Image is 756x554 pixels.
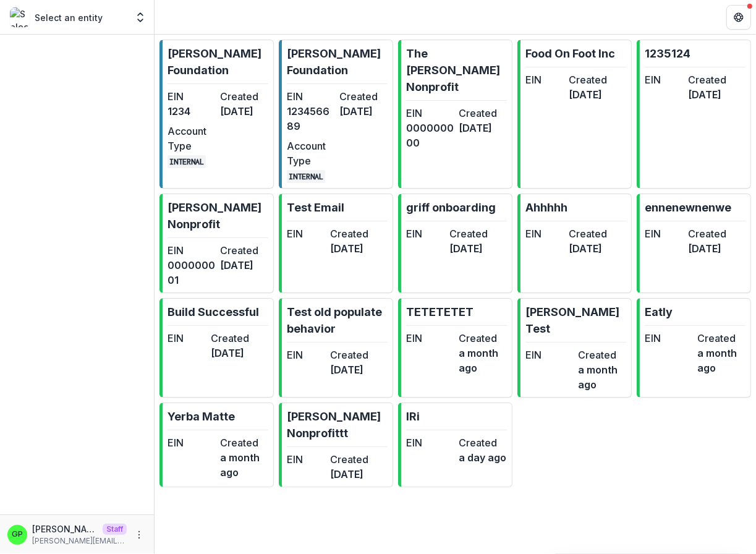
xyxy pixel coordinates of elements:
[287,226,325,241] dt: EIN
[330,467,368,482] dd: [DATE]
[159,194,274,293] a: [PERSON_NAME] NonprofitEIN000000001Created[DATE]
[168,104,216,119] dd: 1234
[406,304,474,320] p: TETETETET
[406,106,454,121] dt: EIN
[103,524,127,535] p: Staff
[330,226,368,241] dt: Created
[32,522,98,535] p: [PERSON_NAME]
[168,124,216,153] dt: Account Type
[637,194,751,293] a: ennenewnenweEINCreated[DATE]
[525,45,615,62] p: Food On Foot Inc
[525,304,626,337] p: [PERSON_NAME] Test
[517,194,632,293] a: AhhhhhEINCreated[DATE]
[459,450,506,465] dd: a day ago
[459,106,508,121] dt: Created
[459,121,508,135] dd: [DATE]
[449,241,488,256] dd: [DATE]
[688,87,726,102] dd: [DATE]
[168,258,216,288] dd: 000000001
[168,45,268,79] p: [PERSON_NAME] Foundation
[279,40,393,189] a: [PERSON_NAME] FoundationEIN123456689Created[DATE]Account TypeINTERNAL
[688,226,726,241] dt: Created
[287,138,335,168] dt: Account Type
[168,199,268,232] p: [PERSON_NAME] Nonprofit
[645,72,683,87] dt: EIN
[168,435,216,450] dt: EIN
[168,155,206,168] code: INTERNAL
[637,298,751,398] a: EatlyEINCreateda month ago
[32,535,127,547] p: [PERSON_NAME][EMAIL_ADDRESS][DOMAIN_NAME]
[211,346,249,360] dd: [DATE]
[35,11,103,24] p: Select an entity
[12,531,23,539] div: Griffin Perry
[211,331,249,346] dt: Created
[645,304,673,320] p: Eatly
[525,199,567,216] p: Ahhhhh
[406,331,454,346] dt: EIN
[579,362,627,392] dd: a month ago
[698,346,746,375] dd: a month ago
[221,258,269,273] dd: [DATE]
[406,226,444,241] dt: EIN
[287,347,325,362] dt: EIN
[645,45,690,62] p: 1235124
[340,104,388,119] dd: [DATE]
[330,362,368,377] dd: [DATE]
[132,5,149,30] button: Open entity switcher
[159,298,274,398] a: Build SuccessfulEINCreated[DATE]
[279,298,393,398] a: Test old populate behaviorEINCreated[DATE]
[340,89,388,104] dt: Created
[569,241,607,256] dd: [DATE]
[398,40,512,189] a: The [PERSON_NAME] NonprofitEIN000000000Created[DATE]
[287,452,325,467] dt: EIN
[726,5,751,30] button: Get Help
[459,331,508,346] dt: Created
[645,199,731,216] p: ennenewnenwe
[279,194,393,293] a: Test EmailEINCreated[DATE]
[525,226,564,241] dt: EIN
[10,7,30,27] img: Select an entity
[287,199,344,216] p: Test Email
[517,298,632,398] a: [PERSON_NAME] TestEINCreateda month ago
[330,452,368,467] dt: Created
[406,435,454,450] dt: EIN
[287,304,388,337] p: Test old populate behavior
[168,243,216,258] dt: EIN
[645,226,683,241] dt: EIN
[330,241,368,256] dd: [DATE]
[287,408,388,441] p: [PERSON_NAME] Nonprofittt
[698,331,746,346] dt: Created
[569,87,607,102] dd: [DATE]
[168,304,259,320] p: Build Successful
[569,226,607,241] dt: Created
[221,89,269,104] dt: Created
[398,194,512,293] a: griff onboardingEINCreated[DATE]
[406,45,507,95] p: The [PERSON_NAME] Nonprofit
[406,408,420,425] p: IRi
[330,347,368,362] dt: Created
[525,72,564,87] dt: EIN
[579,347,627,362] dt: Created
[168,408,235,425] p: Yerba Matte
[637,40,751,189] a: 1235124EINCreated[DATE]
[406,199,496,216] p: griff onboarding
[569,72,607,87] dt: Created
[287,45,388,79] p: [PERSON_NAME] Foundation
[525,347,574,362] dt: EIN
[406,121,454,150] dd: 000000000
[645,331,693,346] dt: EIN
[287,170,325,183] code: INTERNAL
[459,346,508,375] dd: a month ago
[287,89,335,104] dt: EIN
[459,435,506,450] dt: Created
[159,40,274,189] a: [PERSON_NAME] FoundationEIN1234Created[DATE]Account TypeINTERNAL
[221,435,269,450] dt: Created
[279,403,393,487] a: [PERSON_NAME] NonprofitttEINCreated[DATE]
[398,403,512,487] a: IRiEINCreateda day ago
[159,403,274,487] a: Yerba MatteEINCreateda month ago
[221,243,269,258] dt: Created
[132,527,147,542] button: More
[449,226,488,241] dt: Created
[688,241,726,256] dd: [DATE]
[221,450,269,480] dd: a month ago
